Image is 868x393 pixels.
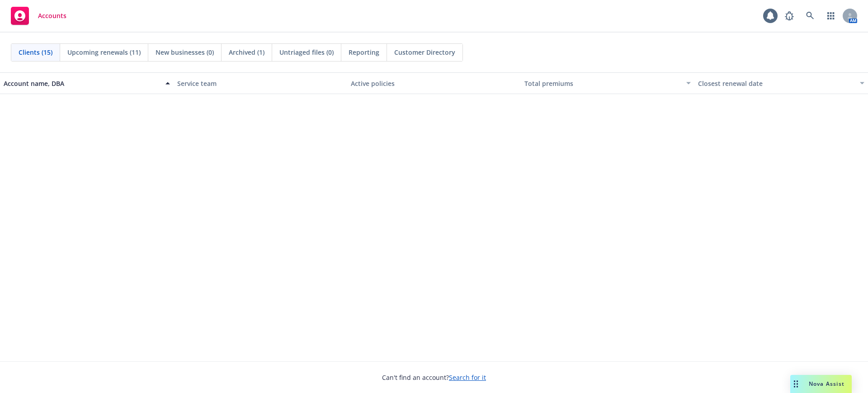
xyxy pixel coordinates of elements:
button: Total premiums [521,72,694,94]
div: Drag to move [790,375,802,393]
a: Search [801,7,819,25]
span: Clients (15) [19,47,52,57]
span: Untriaged files (0) [279,47,334,57]
div: Closest renewal date [698,79,854,88]
span: Customer Directory [394,47,455,57]
a: Accounts [7,3,70,28]
button: Active policies [347,72,521,94]
div: Total premiums [524,79,681,88]
a: Switch app [822,7,840,25]
div: Active policies [351,79,517,88]
span: Reporting [349,47,379,57]
button: Nova Assist [790,375,852,393]
span: Nova Assist [809,380,844,388]
span: Accounts [38,12,66,19]
div: Account name, DBA [4,79,160,88]
span: Can't find an account? [382,373,486,382]
a: Search for it [449,373,486,382]
span: New businesses (0) [156,47,214,57]
button: Service team [174,72,347,94]
span: Upcoming renewals (11) [67,47,141,57]
button: Closest renewal date [694,72,868,94]
div: Service team [177,79,344,88]
span: Archived (1) [229,47,264,57]
a: Report a Bug [780,7,798,25]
